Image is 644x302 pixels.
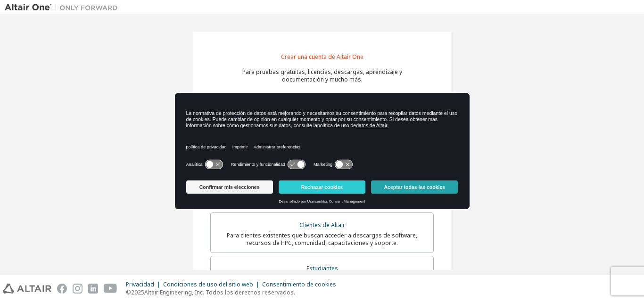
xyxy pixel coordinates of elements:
font: Altair Engineering, Inc. Todos los derechos reservados. [144,288,295,296]
img: linkedin.svg [88,284,98,294]
img: facebook.svg [57,284,67,294]
img: altair_logo.svg [3,284,51,294]
font: Crear una cuenta de Altair One [281,53,363,61]
font: documentación y mucho más. [282,75,363,83]
font: Condiciones de uso del sitio web [163,280,253,288]
font: Para clientes existentes que buscan acceder a descargas de software, recursos de HPC, comunidad, ... [227,231,417,247]
font: © [126,288,131,296]
img: instagram.svg [73,284,83,294]
img: youtube.svg [104,284,117,294]
font: Estudiantes [306,264,338,272]
font: Clientes de Altair [299,221,345,229]
font: Consentimiento de cookies [262,280,336,288]
font: Privacidad [126,280,154,288]
font: 2025 [131,288,144,296]
img: Altair Uno [5,3,123,12]
font: Para pruebas gratuitas, licencias, descargas, aprendizaje y [242,68,402,76]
